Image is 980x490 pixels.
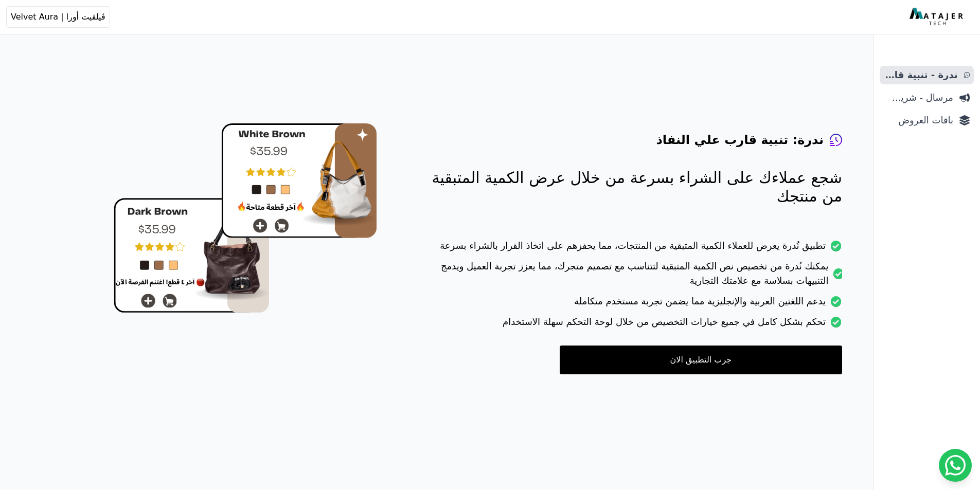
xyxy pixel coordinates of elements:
span: ندرة - تنبية قارب علي النفاذ [884,68,958,82]
img: MatajerTech Logo [910,8,966,26]
a: باقات العروض [880,111,974,130]
img: hero [114,123,377,313]
span: ڤيلڤيت أورا | Velvet Aura [11,11,105,23]
span: مرسال - شريط دعاية [884,90,953,105]
li: تحكم بشكل كامل في جميع خيارات التخصيص من خلال لوحة التحكم سهلة الاستخدام [418,315,842,335]
p: شجع عملاءك على الشراء بسرعة من خلال عرض الكمية المتبقية من منتجك [418,169,842,206]
a: جرب التطبيق الان [560,346,842,374]
li: يدعم اللغتين العربية والإنجليزية مما يضمن تجربة مستخدم متكاملة [418,294,842,315]
li: يمكنك نُدرة من تخصيص نص الكمية المتبقية لتتناسب مع تصميم متجرك، مما يعزز تجربة العميل ويدمج التنب... [418,259,842,294]
span: باقات العروض [884,113,953,128]
a: ندرة - تنبية قارب علي النفاذ [880,66,974,84]
li: تطبيق نُدرة يعرض للعملاء الكمية المتبقية من المنتجات، مما يحفزهم على اتخاذ القرار بالشراء بسرعة [418,239,842,259]
button: ڤيلڤيت أورا | Velvet Aura [6,6,110,28]
h4: ندرة: تنبية قارب علي النفاذ [656,132,824,148]
a: مرسال - شريط دعاية [880,88,974,107]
